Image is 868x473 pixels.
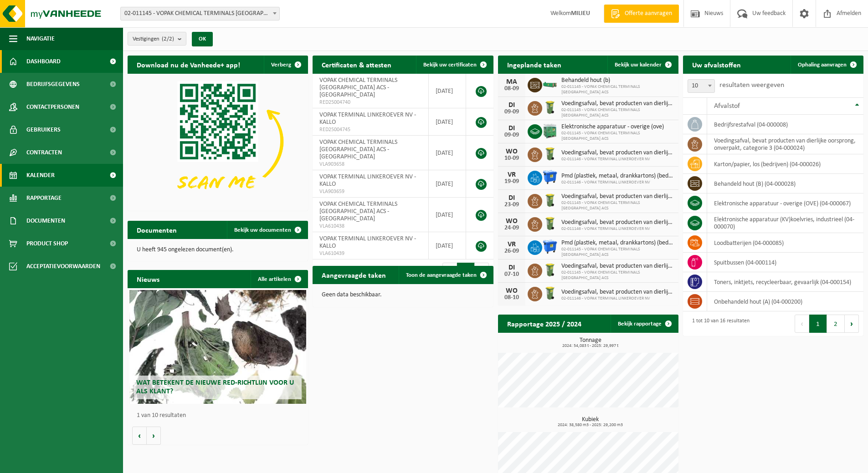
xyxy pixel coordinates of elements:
[137,412,303,419] p: 1 van 10 resultaten
[707,213,863,233] td: elektronische apparatuur (KV)koelvries, industrieel (04-000070)
[503,241,521,248] div: VR
[251,270,307,288] a: Alle artikelen
[503,264,521,271] div: DI
[429,108,466,136] td: [DATE]
[322,292,484,298] p: Geen data beschikbaar.
[542,285,558,301] img: WB-0140-HPE-GN-50
[429,170,466,198] td: [DATE]
[542,239,558,254] img: WB-1100-HPE-BE-01
[503,202,521,208] div: 23-09
[128,32,186,46] button: Vestigingen(2/2)
[133,32,174,46] span: Vestigingen
[128,270,169,288] h2: Nieuws
[707,174,863,193] td: behandeld hout (B) (04-000028)
[503,248,521,254] div: 26-09
[313,56,401,73] h2: Certificaten & attesten
[561,180,674,185] span: 02-011146 - VOPAK TERMINAL LINKEROEVER NV
[561,131,674,142] span: 02-011145 - VOPAK CHEMICAL TERMINALS [GEOGRAPHIC_DATA] ACS
[319,112,416,126] span: VOPAK TERMINAL LINKEROEVER NV - KALLO
[319,188,421,195] span: VLA903659
[503,271,521,278] div: 07-10
[615,62,662,68] span: Bekijk uw kalender
[561,157,674,162] span: 02-011146 - VOPAK TERMINAL LINKEROEVER NV
[795,315,809,333] button: Previous
[561,84,674,95] span: 02-011145 - VOPAK CHEMICAL TERMINALS [GEOGRAPHIC_DATA] ACS
[503,109,521,115] div: 09-09
[26,27,55,50] span: Navigatie
[503,218,521,225] div: WO
[542,122,558,139] img: PB-HB-1400-HPE-GN-11
[503,194,521,202] div: DI
[561,193,674,200] span: Voedingsafval, bevat producten van dierlijke oorsprong, onverpakt, categorie 3
[26,96,79,118] span: Contactpersonen
[561,289,674,296] span: Voedingsafval, bevat producten van dierlijke oorsprong, onverpakt, categorie 3
[498,56,570,73] h2: Ingeplande taken
[319,99,421,106] span: RED25004740
[542,80,558,88] img: HK-XC-15-GN-00
[503,132,521,138] div: 09-09
[561,219,674,226] span: Voedingsafval, bevat producten van dierlijke oorsprong, onverpakt, categorie 3
[707,154,863,174] td: karton/papier, los (bedrijven) (04-000026)
[128,56,249,73] h2: Download nu de Vanheede+ app!
[137,247,299,253] p: U heeft 945 ongelezen document(en).
[319,235,416,249] span: VOPAK TERMINAL LINKEROEVER NV - KALLO
[561,226,674,232] span: 02-011146 - VOPAK TERMINAL LINKEROEVER NV
[688,80,714,92] span: 10
[503,178,521,185] div: 19-09
[561,263,674,270] span: Voedingsafval, bevat producten van dierlijke oorsprong, onverpakt, categorie 3
[604,5,679,23] a: Offerte aanvragen
[503,423,678,427] span: 2024: 38,580 m3 - 2025: 29,200 m3
[561,149,674,157] span: Voedingsafval, bevat producten van dierlijke oorsprong, onverpakt, categorie 3
[26,50,61,73] span: Dashboard
[264,56,307,74] button: Verberg
[542,146,558,162] img: WB-0140-HPE-GN-50
[120,7,280,20] span: 02-011145 - VOPAK CHEMICAL TERMINALS BELGIUM ACS - ANTWERPEN
[707,272,863,292] td: toners, inktjets, recycleerbaar, gevaarlijk (04-000154)
[423,62,477,68] span: Bekijk uw certificaten
[707,233,863,253] td: loodbatterijen (04-000085)
[809,315,827,333] button: 1
[561,173,674,180] span: Pmd (plastiek, metaal, drankkartons) (bedrijven)
[561,270,674,281] span: 02-011145 - VOPAK CHEMICAL TERMINALS [GEOGRAPHIC_DATA] ACS
[129,290,306,404] a: Wat betekent de nieuwe RED-richtlijn voor u als klant?
[313,266,395,284] h2: Aangevraagde taken
[719,81,784,89] label: resultaten weergeven
[561,77,674,84] span: Behandeld hout (b)
[26,141,62,164] span: Contracten
[707,134,863,154] td: voedingsafval, bevat producten van dierlijke oorsprong, onverpakt, categorie 3 (04-000024)
[136,379,294,395] span: Wat betekent de nieuwe RED-richtlijn voor u als klant?
[128,221,186,239] h2: Documenten
[542,100,558,115] img: WB-0140-HPE-GN-50
[561,247,674,258] span: 02-011145 - VOPAK CHEMICAL TERMINALS [GEOGRAPHIC_DATA] ACS
[503,337,678,348] h3: Tonnage
[622,9,674,18] span: Offerte aanvragen
[121,7,279,20] span: 02-011145 - VOPAK CHEMICAL TERMINALS BELGIUM ACS - ANTWERPEN
[319,139,397,160] span: VOPAK CHEMICAL TERMINALS [GEOGRAPHIC_DATA] ACS - [GEOGRAPHIC_DATA]
[503,295,521,301] div: 08-10
[561,107,674,118] span: 02-011145 - VOPAK CHEMICAL TERMINALS [GEOGRAPHIC_DATA] ACS
[503,417,678,427] h3: Kubiek
[503,155,521,162] div: 10-09
[707,292,863,311] td: onbehandeld hout (A) (04-000200)
[26,209,65,232] span: Documenten
[128,74,308,209] img: Download de VHEPlus App
[503,287,521,295] div: WO
[688,314,750,334] div: 1 tot 10 van 16 resultaten
[561,200,674,211] span: 02-011145 - VOPAK CHEMICAL TERMINALS [GEOGRAPHIC_DATA] ACS
[162,36,174,42] count: (2/2)
[503,148,521,155] div: WO
[319,161,421,168] span: VLA903658
[227,221,307,239] a: Bekijk uw documenten
[688,79,715,93] span: 10
[429,198,466,232] td: [DATE]
[429,136,466,170] td: [DATE]
[271,62,291,68] span: Verberg
[503,78,521,86] div: MA
[319,223,421,230] span: VLA610438
[26,255,100,278] span: Acceptatievoorwaarden
[561,100,674,107] span: Voedingsafval, bevat producten van dierlijke oorsprong, onverpakt, categorie 3
[503,344,678,348] span: 2024: 54,083 t - 2025: 29,997 t
[503,86,521,92] div: 08-09
[319,173,416,188] span: VOPAK TERMINAL LINKEROEVER NV - KALLO
[571,10,590,17] strong: MILIEU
